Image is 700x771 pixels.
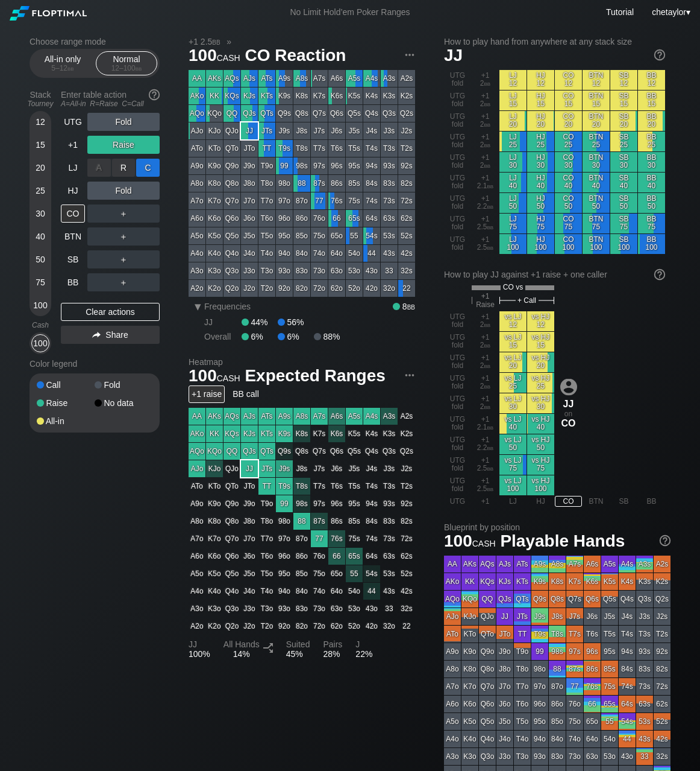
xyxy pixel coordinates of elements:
div: Call [37,381,95,389]
div: HJ 75 [527,214,554,233]
div: +1 2 [472,132,499,151]
div: J5s [346,122,363,139]
span: bb [484,141,491,149]
div: BB 12 [638,70,665,90]
div: 83s [381,175,398,192]
img: help.32db89a4.svg [653,48,666,62]
div: Enter table action [61,85,160,113]
div: HJ 25 [527,132,554,151]
div: QJo [223,122,240,139]
div: T8s [293,140,310,157]
span: bb [487,223,494,231]
div: 98o [276,175,293,192]
div: 43s [381,245,398,262]
div: K3o [206,262,223,279]
span: bb [484,79,491,87]
div: JTs [258,122,275,139]
div: BTN 40 [583,173,610,192]
div: BB 15 [638,90,665,110]
div: T4o [258,245,275,262]
div: 64s [363,210,380,227]
div: Q7o [223,192,240,209]
span: chetaylor [652,7,686,17]
span: bb [484,161,491,170]
div: KQo [206,105,223,122]
div: AJo [189,122,205,139]
div: AA [189,70,205,87]
div: UTG fold [444,193,471,213]
img: help.32db89a4.svg [658,534,672,547]
div: 55 [346,227,363,244]
img: ellipsis.fd386fe8.svg [403,369,416,382]
span: bb [67,64,74,72]
div: 88 [293,175,310,192]
div: J6o [241,210,258,227]
div: 84o [293,245,310,262]
div: ATo [189,140,205,157]
div: CO 75 [555,214,582,233]
div: T3s [381,140,398,157]
div: BTN 75 [583,214,610,233]
div: 84s [363,175,380,192]
div: 76o [311,210,328,227]
div: BB 50 [638,193,665,213]
div: UTG fold [444,173,471,192]
div: BTN [61,227,85,246]
div: 93s [381,157,398,174]
div: +1 2 [472,152,499,172]
div: T9o [258,157,275,174]
div: BTN 12 [583,70,610,90]
div: T5o [258,227,275,244]
span: bb [212,37,220,46]
div: +1 2 [472,70,499,90]
div: BB 30 [638,152,665,172]
div: K9o [206,157,223,174]
div: Raise [37,399,95,407]
div: 82s [398,175,415,192]
div: 63o [328,262,345,279]
div: KK [206,87,223,104]
div: Fold [95,381,152,389]
div: 86o [293,210,310,227]
a: Tutorial [606,7,634,17]
div: 42s [398,245,415,262]
div: K8s [293,87,310,104]
div: 25 [31,182,49,200]
div: UTG fold [444,132,471,151]
div: 99 [276,157,293,174]
div: 87o [293,192,310,209]
div: AQo [189,105,205,122]
div: CO 20 [555,111,582,131]
div: 54o [346,245,363,262]
div: A [87,159,111,177]
div: BTN 25 [583,132,610,151]
div: A6s [328,70,345,87]
div: A7o [189,192,205,209]
div: AKo [189,87,205,104]
div: 73s [381,192,398,209]
div: +1 2.2 [472,193,499,213]
span: bb [136,64,142,72]
div: 66 [328,210,345,227]
div: 53s [381,227,398,244]
div: Raise [87,136,160,154]
div: Q8s [293,105,310,122]
div: 75 [31,273,49,291]
div: J8o [241,175,258,192]
div: 53o [346,262,363,279]
div: 12 – 100 [101,64,152,72]
div: +1 2.1 [472,173,499,192]
div: J9s [276,122,293,139]
div: No data [95,399,152,407]
div: J2s [398,122,415,139]
span: bb [487,202,494,211]
div: Q6s [328,105,345,122]
div: Fold [87,182,160,200]
div: ＋ [87,250,160,268]
div: ATs [258,70,275,87]
div: CO 12 [555,70,582,90]
div: 52s [398,227,415,244]
div: Q9s [276,105,293,122]
div: T9s [276,140,293,157]
div: 94s [363,157,380,174]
